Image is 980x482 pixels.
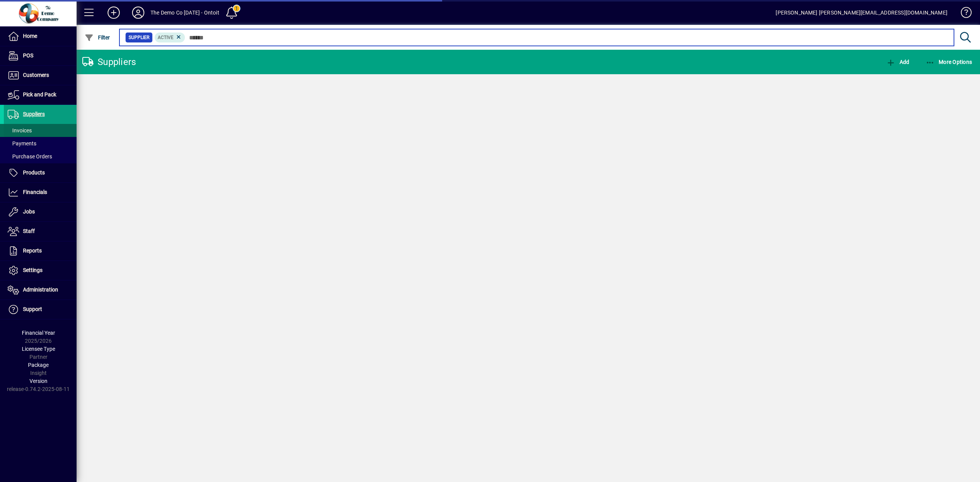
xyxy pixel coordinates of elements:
[884,55,911,69] button: Add
[158,35,173,40] span: Active
[85,34,110,41] span: Filter
[4,124,77,137] a: Invoices
[23,287,58,293] span: Administration
[955,2,970,26] a: Knowledge Base
[4,280,77,300] a: Administration
[23,228,35,234] span: Staff
[101,6,126,20] button: Add
[4,66,77,85] a: Customers
[4,27,77,46] a: Home
[776,7,947,19] div: [PERSON_NAME] [PERSON_NAME][EMAIL_ADDRESS][DOMAIN_NAME]
[23,91,56,98] span: Pick and Pack
[926,59,972,65] span: More Options
[23,111,45,117] span: Suppliers
[129,34,149,41] span: Supplier
[23,169,45,176] span: Products
[4,202,77,221] a: Jobs
[22,330,55,336] span: Financial Year
[23,306,42,312] span: Support
[4,46,77,65] a: POS
[23,189,47,195] span: Financials
[886,59,909,65] span: Add
[8,153,52,160] span: Purchase Orders
[23,33,37,39] span: Home
[28,362,49,368] span: Package
[4,137,77,150] a: Payments
[4,183,77,202] a: Financials
[155,33,185,42] mat-chip: Activation Status: Active
[4,300,77,319] a: Support
[150,7,219,19] div: The Demo Co [DATE] - Ontoit
[4,85,77,104] a: Pick and Pack
[4,241,77,261] a: Reports
[29,378,47,384] span: Version
[924,55,974,69] button: More Options
[4,261,77,280] a: Settings
[82,56,136,68] div: Suppliers
[23,267,42,273] span: Settings
[23,248,42,254] span: Reports
[23,208,35,215] span: Jobs
[8,127,32,134] span: Invoices
[4,163,77,182] a: Products
[83,31,112,44] button: Filter
[23,72,49,78] span: Customers
[8,140,36,147] span: Payments
[22,346,55,352] span: Licensee Type
[23,52,33,59] span: POS
[4,222,77,241] a: Staff
[126,6,150,20] button: Profile
[4,150,77,163] a: Purchase Orders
